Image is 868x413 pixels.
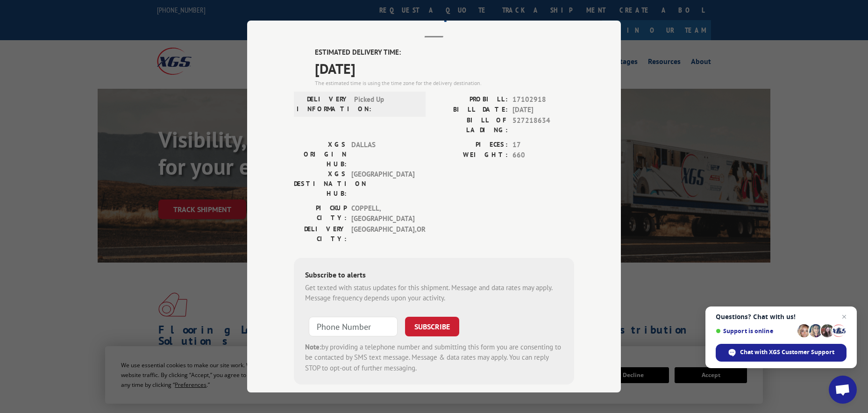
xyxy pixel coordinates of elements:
[297,94,349,114] label: DELIVERY INFORMATION:
[434,105,508,115] label: BILL DATE:
[434,115,508,135] label: BILL OF LADING:
[351,224,414,244] span: [GEOGRAPHIC_DATA] , OR
[315,79,574,87] div: The estimated time is using the time zone for the delivery destination.
[405,317,459,336] button: SUBSCRIBE
[305,283,563,304] div: Get texted with status updates for this shipment. Message and data rates may apply. Message frequ...
[716,328,794,335] span: Support is online
[315,58,574,79] span: [DATE]
[294,224,347,244] label: DELIVERY CITY:
[512,150,574,161] span: 660
[434,150,508,161] label: WEIGHT:
[351,203,414,224] span: COPPELL , [GEOGRAPHIC_DATA]
[351,140,414,169] span: DALLAS
[294,140,347,169] label: XGS ORIGIN HUB:
[294,169,347,199] label: XGS DESTINATION HUB:
[716,313,847,320] span: Questions? Chat with us!
[309,317,398,336] input: Phone Number
[716,344,847,362] span: Chat with XGS Customer Support
[305,269,563,283] div: Subscribe to alerts
[740,348,834,356] span: Chat with XGS Customer Support
[305,342,321,351] strong: Note:
[434,140,508,150] label: PIECES:
[294,203,347,224] label: PICKUP CITY:
[512,140,574,150] span: 17
[512,105,574,115] span: [DATE]
[434,94,508,105] label: PROBILL:
[512,94,574,105] span: 17102918
[315,47,574,58] label: ESTIMATED DELIVERY TIME:
[305,342,563,374] div: by providing a telephone number and submitting this form you are consenting to be contacted by SM...
[351,169,414,199] span: [GEOGRAPHIC_DATA]
[512,115,574,135] span: 527218634
[354,94,417,114] span: Picked Up
[829,376,857,404] a: Open chat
